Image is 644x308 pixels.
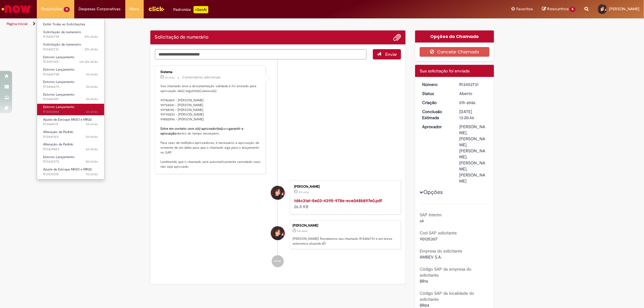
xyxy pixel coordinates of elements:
div: 26.5 KB [294,198,395,210]
time: 28/08/2025 08:09:44 [165,76,175,79]
a: Aberto R13446708 : Estorno Lançamento [37,66,104,78]
div: Sistema [161,70,261,74]
span: R13432372 [43,159,98,164]
span: um dia atrás [80,59,98,64]
button: Enviar [373,49,401,59]
span: 90125307 [420,236,437,242]
b: SAP Interim [420,212,442,218]
p: +GenAi [194,6,208,13]
b: Entre em contato com o(s) aprovador(es) [161,126,223,131]
button: Cancelar Chamado [420,47,489,57]
span: Ajuste de Estoque MIGO e MR22 [43,167,92,172]
button: Adicionar anexos [393,33,401,41]
time: 27/08/2025 14:20:42 [85,47,98,52]
a: Aberto R13446675 : Estorno Lançamento [37,79,104,90]
span: R13445301 [43,97,98,102]
span: 3d atrás [86,72,98,77]
div: [DATE] 13:20:46 [459,109,487,121]
span: Estorno Lançamento [43,67,75,72]
time: 27/08/2025 14:20:41 [459,100,475,105]
a: Aberto R13431038 : Ajuste de Estoque MIGO e MR22 [37,166,104,177]
span: 8d atrás [86,159,98,164]
span: Solicitação de numerário [43,30,81,34]
span: Requisições [41,6,62,12]
strong: 1d4c31a1-5e03-4395-978e-ece048b897e0.pdf [294,198,382,203]
dt: Aprovador [418,124,455,130]
span: 5d atrás [86,135,98,139]
dt: Conclusão Estimada [418,109,455,121]
span: Estorno Lançamento [43,80,75,84]
span: Solicitação de numerário [43,42,81,47]
div: [PERSON_NAME] [293,224,398,227]
div: Padroniza [174,6,208,13]
a: Rascunhos [542,6,575,12]
a: Aberto R13452798 : Solicitação de numerário [37,29,104,40]
span: Rascunhos [547,6,569,12]
div: [PERSON_NAME] [294,185,395,189]
span: 21h atrás [85,34,98,39]
span: Estorno Lançamento [43,55,75,59]
time: 23/08/2025 12:16:38 [86,135,98,139]
time: 26/08/2025 08:37:00 [86,72,98,77]
p: Seu chamado teve a documentação validada e foi enviado para aprovação da(s) seguinte(s) pessoa(s)... [161,84,261,169]
b: Cod SAP solicitante [420,230,457,236]
dt: Criação [418,100,455,106]
time: 27/08/2025 14:20:38 [299,190,309,194]
ul: Requisições [37,18,104,179]
span: 21h atrás [299,190,309,194]
ul: Histórico de tíquete [155,59,401,273]
span: Estorno Lançamento [43,105,75,109]
time: 20/08/2025 13:18:28 [86,159,98,164]
span: R13431038 [43,172,98,177]
span: R13452731 [43,47,98,52]
ul: Trilhas de página [5,18,425,30]
a: Página inicial [7,21,27,26]
span: BR16 [420,278,428,284]
textarea: Digite sua mensagem aqui... [155,49,367,59]
b: Código SAP da localidade do solicitante [420,291,474,302]
time: 25/08/2025 16:10:26 [86,97,98,101]
span: Ajuste de Estoque MIGO e MR22 [43,117,92,122]
a: Aberto R13444854 : Estorno Lançamento [37,104,104,115]
time: 26/08/2025 08:31:45 [86,84,98,89]
b: garantir a aprovação [161,126,245,136]
a: Aberto R13441923 : Alteração de Pedido [37,129,104,140]
time: 22/08/2025 13:04:07 [86,147,98,151]
span: R13441923 [43,135,98,139]
time: 25/08/2025 13:06:20 [86,122,98,126]
img: ServiceNow [1,3,32,15]
div: [PERSON_NAME], [PERSON_NAME], [PERSON_NAME], [PERSON_NAME], [PERSON_NAME] [459,124,487,184]
a: Exibir Todas as Solicitações [37,21,104,28]
span: R13446675 [43,84,98,89]
div: Emily Sousa Gomes [271,226,285,240]
span: R13451325 [43,59,98,64]
span: Enviar [385,52,397,57]
span: R13444854 [43,110,98,114]
span: 9d atrás [86,172,98,176]
span: Alteração de Pedido [43,130,73,134]
b: Código SAP da empresa do solicitante [420,266,471,278]
dt: Número [418,81,455,87]
h2: Solicitação de numerário Histórico de tíquete [155,35,209,40]
time: 20/08/2025 09:10:58 [86,172,98,176]
span: Estorno Lançamento [43,92,75,97]
time: 27/08/2025 14:32:39 [85,34,98,39]
span: R13444174 [43,122,98,127]
span: Favoritos [516,6,533,12]
span: 3h atrás [165,76,175,79]
a: Aberto R13444174 : Ajuste de Estoque MIGO e MR22 [37,116,104,128]
span: AMBEV S.A. [420,254,442,260]
span: 21h atrás [85,47,98,52]
a: Aberto R13445301 : Estorno Lançamento [37,91,104,103]
span: Estorno Lançamento [43,155,75,159]
span: Sua solicitação foi enviada [420,68,469,74]
a: Aberto R13451325 : Estorno Lançamento [37,54,104,65]
span: R13446708 [43,72,98,77]
span: R13439823 [43,147,98,152]
div: Opções do Chamado [415,30,494,43]
img: click_logo_yellow_360x200.png [148,4,165,13]
span: BR04 [420,303,429,308]
span: 3d atrás [86,84,98,89]
span: s4 [420,218,424,224]
div: Aberto [459,90,487,97]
